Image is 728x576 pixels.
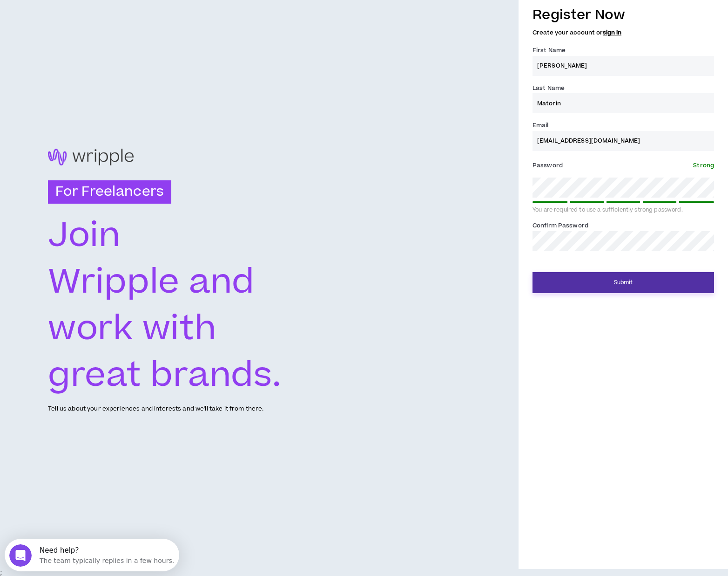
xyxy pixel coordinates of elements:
text: great brands. [48,351,281,400]
label: Last Name [533,81,565,96]
div: The team typically replies in a few hours. [35,15,169,25]
label: First Name [533,43,566,58]
div: You are required to use a sufficiently strong password. [533,206,714,214]
label: Email [533,118,549,133]
div: Need help? [35,8,169,15]
span: Strong [693,161,714,170]
iframe: Intercom live chat [9,544,32,567]
input: Last name [533,93,714,113]
h5: Create your account or [533,29,714,36]
div: Open Intercom Messenger [4,4,178,29]
h3: For Freelancers [48,180,171,204]
span: Password [533,161,563,170]
a: sign in [603,28,621,37]
h3: Register Now [533,5,714,25]
button: Submit [533,272,714,293]
iframe: Intercom live chat discovery launcher [5,539,179,571]
input: Enter Email [533,131,714,151]
input: First name [533,56,714,76]
text: work with [48,305,216,353]
label: Confirm Password [533,218,588,233]
p: Tell us about your experiences and interests and we'll take it from there. [48,405,263,413]
text: Join [48,212,121,260]
text: Wripple and [48,258,255,307]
